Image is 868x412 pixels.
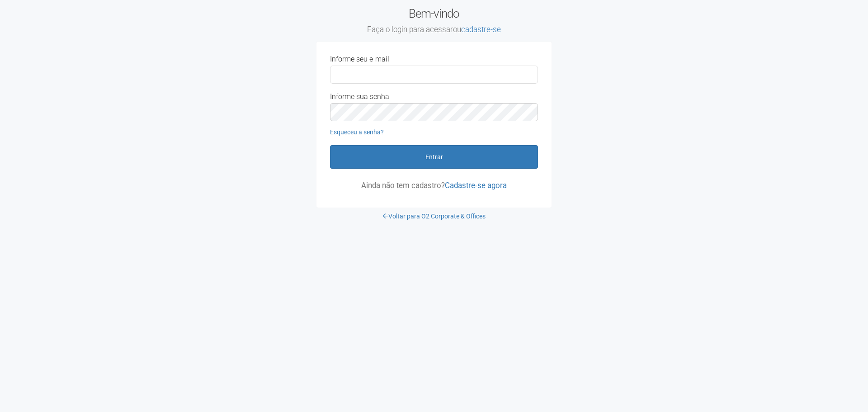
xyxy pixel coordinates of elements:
[330,93,389,101] label: Informe sua senha
[330,145,538,169] button: Entrar
[453,25,501,34] span: ou
[445,181,507,190] a: Cadastre-se agora
[330,55,389,63] label: Informe seu e-mail
[330,181,538,189] p: Ainda não tem cadastro?
[461,25,501,34] a: cadastre-se
[316,25,552,35] small: Faça o login para acessar
[316,7,552,35] h2: Bem-vindo
[330,128,384,136] a: Esqueceu a senha?
[383,213,486,220] a: Voltar para O2 Corporate & Offices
